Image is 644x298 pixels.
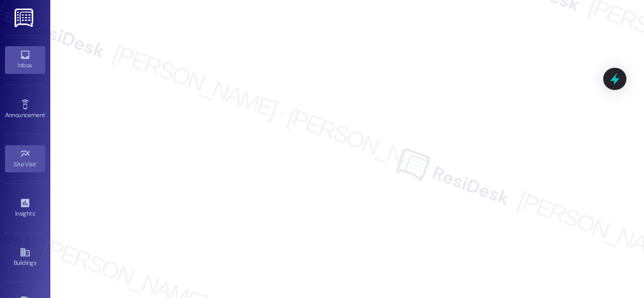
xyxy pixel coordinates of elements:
[36,159,38,166] span: •
[5,145,45,172] a: Site Visit •
[5,244,45,271] a: Buildings
[5,194,45,222] a: Insights •
[35,209,36,216] span: •
[15,9,35,27] img: ResiDesk Logo
[45,110,46,117] span: •
[5,46,45,73] a: Inbox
